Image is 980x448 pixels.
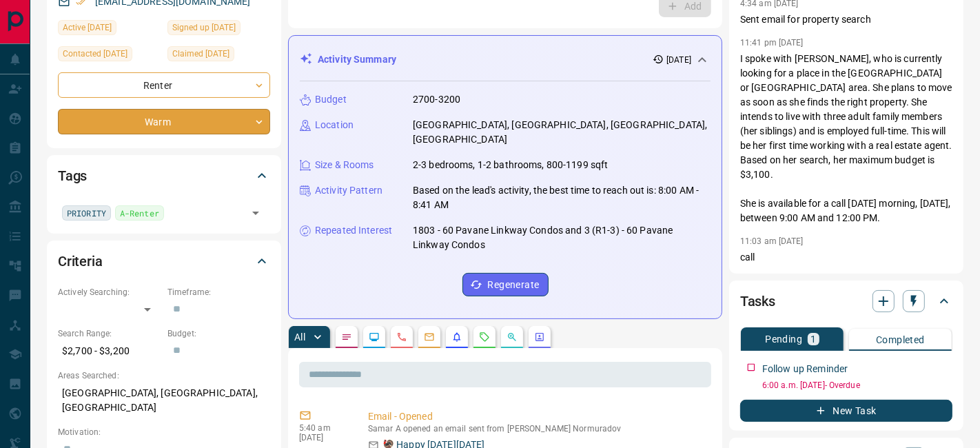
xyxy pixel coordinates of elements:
p: 11:41 pm [DATE] [740,38,804,48]
div: Activity Summary[DATE] [300,47,711,72]
p: 5:40 am [299,423,347,433]
span: Contacted [DATE] [63,47,127,61]
p: Follow up Reminder [762,362,848,376]
p: 11:03 am [DATE] [740,236,804,246]
svg: Listing Alerts [451,332,462,343]
p: Actively Searching: [58,286,161,298]
p: Budget [315,92,347,107]
div: Tags [58,159,270,192]
p: 2-3 bedrooms, 1-2 bathrooms, 800-1199 sqft [413,158,609,172]
svg: Agent Actions [534,332,545,343]
p: Timeframe: [167,286,270,298]
p: Repeated Interest [315,223,392,238]
p: [GEOGRAPHIC_DATA], [GEOGRAPHIC_DATA], [GEOGRAPHIC_DATA] [58,382,270,419]
h2: Criteria [58,250,103,272]
span: A-Renter [120,206,159,220]
div: Criteria [58,245,270,278]
p: 2700-3200 [413,92,460,107]
button: New Task [740,400,952,422]
svg: Emails [424,332,435,343]
p: Completed [876,335,925,345]
p: [DATE] [666,54,691,66]
p: Search Range: [58,327,161,340]
p: Activity Pattern [315,183,382,198]
h2: Tasks [740,290,775,312]
button: Regenerate [462,273,549,296]
div: Thu Jun 12 2025 [167,46,270,65]
p: All [294,332,305,342]
div: Tasks [740,285,952,318]
p: I spoke with [PERSON_NAME], who is currently looking for a place in the [GEOGRAPHIC_DATA] or [GEO... [740,52,952,225]
h2: Tags [58,165,87,187]
p: [DATE] [299,433,347,442]
p: Activity Summary [318,52,396,67]
div: Fri Jun 13 2025 [58,20,161,39]
div: Warm [58,109,270,134]
span: PRIORITY [67,206,106,220]
p: 1 [810,334,816,344]
p: Based on the lead's activity, the best time to reach out is: 8:00 AM - 8:41 AM [413,183,711,212]
p: $2,700 - $3,200 [58,340,161,363]
p: [GEOGRAPHIC_DATA], [GEOGRAPHIC_DATA], [GEOGRAPHIC_DATA], [GEOGRAPHIC_DATA] [413,118,711,147]
span: Signed up [DATE] [172,21,236,34]
div: Thu Jun 12 2025 [167,20,270,39]
p: Areas Searched: [58,369,270,382]
p: Sent email for property search [740,12,952,27]
svg: Opportunities [507,332,518,343]
p: Motivation: [58,426,270,438]
div: Mon Oct 13 2025 [58,46,161,65]
p: Budget: [167,327,270,340]
svg: Requests [479,332,490,343]
svg: Calls [396,332,407,343]
p: 6:00 a.m. [DATE] - Overdue [762,379,952,391]
button: Open [246,203,265,223]
p: Email - Opened [368,409,706,424]
p: Samar A opened an email sent from [PERSON_NAME] Normuradov [368,424,706,434]
span: Claimed [DATE] [172,47,229,61]
svg: Lead Browsing Activity [369,332,380,343]
p: Pending [765,334,802,344]
span: Active [DATE] [63,21,112,34]
div: Renter [58,72,270,98]
p: call [740,250,952,265]
p: Location [315,118,354,132]
p: 1803 - 60 Pavane Linkway Condos and 3 (R1-3) - 60 Pavane Linkway Condos [413,223,711,252]
svg: Notes [341,332,352,343]
p: Size & Rooms [315,158,374,172]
